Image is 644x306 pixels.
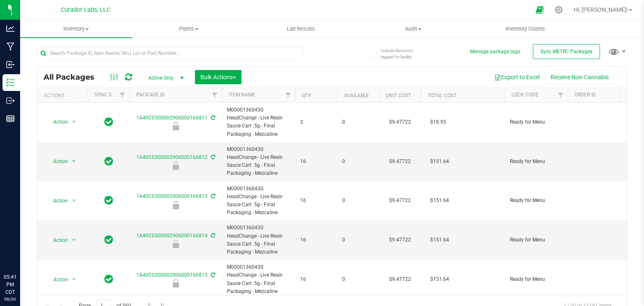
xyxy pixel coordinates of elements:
[46,116,68,128] span: Action
[342,118,374,126] span: 0
[227,224,290,256] span: M00001360430: HeadChange - Live Resin Sauce Cart .5g - Final Packaging - Mezcaline
[227,263,290,296] span: M00001360430: HeadChange - Live Resin Sauce Cart .5g - Final Packaging - Mezcaline
[210,193,215,199] span: Sync from Compliance System
[300,118,332,126] span: 2
[229,92,255,98] a: Item Name
[6,96,15,105] inline-svg: Outbound
[300,275,332,283] span: 16
[8,239,34,264] iframe: Resource center
[426,116,450,128] span: $18.95
[136,233,208,239] a: 1A40C0300002906000166814
[210,115,215,121] span: Sync from Compliance System
[510,197,563,205] span: Ready for Menu
[554,88,568,102] a: Filter
[379,220,421,260] td: $9.47722
[494,25,556,33] span: Inventory Counts
[574,92,596,98] a: Order Id
[104,156,113,167] span: In Sync
[379,182,421,221] td: $9.47722
[357,25,469,33] span: Audit
[426,234,453,246] span: $151.64
[210,233,215,239] span: Sync from Compliance System
[344,93,369,99] a: Available
[512,92,538,98] a: Lock Code
[104,116,113,128] span: In Sync
[104,194,113,206] span: In Sync
[281,88,295,102] a: Filter
[46,274,68,285] span: Action
[510,118,563,126] span: Ready for Menu
[6,24,15,33] inline-svg: Analytics
[20,25,132,33] span: Inventory
[136,92,165,98] a: Package ID
[133,25,244,33] span: Plants
[300,197,332,205] span: 16
[470,48,520,55] button: Manage package tags
[617,88,631,102] a: Filter
[510,275,563,283] span: Ready for Menu
[6,78,15,87] inline-svg: Inventory
[210,272,215,278] span: Sync from Compliance System
[4,273,16,296] p: 05:41 PM CDT
[116,88,130,102] a: Filter
[69,195,79,207] span: select
[132,20,245,38] a: Plants
[275,25,326,33] span: Lab Results
[44,93,84,99] div: Actions
[46,156,68,167] span: Action
[540,49,592,54] span: Sync METRC Packages
[379,103,421,142] td: $9.47722
[357,20,469,38] a: Audit
[510,236,563,244] span: Ready for Menu
[104,273,113,285] span: In Sync
[69,116,79,128] span: select
[426,273,453,285] span: $151.64
[136,272,208,278] a: 1A40C0300002906000166815
[128,161,223,170] div: Ready for Menu
[128,122,223,130] div: Ready for Menu
[128,201,223,209] div: Ready for Menu
[302,93,311,99] a: Qty
[94,92,127,98] a: Sync Status
[386,93,411,99] a: Unit Cost
[69,234,79,246] span: select
[574,6,628,13] span: Hi, [PERSON_NAME]!
[342,236,374,244] span: 0
[379,142,421,182] td: $9.47722
[46,234,68,246] span: Action
[69,274,79,285] span: select
[530,2,549,18] span: Open Ecommerce Menu
[489,70,545,84] button: Export to Excel
[227,145,290,178] span: M00001360430: HeadChange - Live Resin Sauce Cart .5g - Final Packaging - Mezcaline
[300,158,332,166] span: 16
[342,158,374,166] span: 0
[210,154,215,160] span: Sync from Compliance System
[136,193,208,199] a: 1A40C0300002906000166813
[136,154,208,160] a: 1A40C0300002906000166812
[342,197,374,205] span: 0
[428,93,457,99] a: Total Cost
[128,240,223,248] div: Ready for Menu
[533,44,600,59] button: Sync METRC Packages
[46,195,68,207] span: Action
[379,260,421,299] td: $9.47722
[510,158,563,166] span: Ready for Menu
[245,20,357,38] a: Lab Results
[200,74,236,80] span: Bulk Actions
[104,234,113,246] span: In Sync
[227,106,290,138] span: M00001360430: HeadChange - Live Resin Sauce Cart .5g - Final Packaging - Mezcaline
[37,47,303,60] input: Search Package ID, Item Name, SKU, Lot or Part Number...
[342,275,374,283] span: 0
[4,296,16,302] p: 08/20
[469,20,582,38] a: Inventory Counts
[20,20,132,38] a: Inventory
[545,70,614,84] button: Receive Non-Cannabis
[195,70,241,84] button: Bulk Actions
[128,279,223,288] div: Ready for Menu
[136,115,208,121] a: 1A40C0300002906000166811
[227,185,290,217] span: M00001360430: HeadChange - Live Resin Sauce Cart .5g - Final Packaging - Mezcaline
[6,42,15,51] inline-svg: Manufacturing
[6,114,15,123] inline-svg: Reports
[300,236,332,244] span: 16
[426,194,453,207] span: $151.64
